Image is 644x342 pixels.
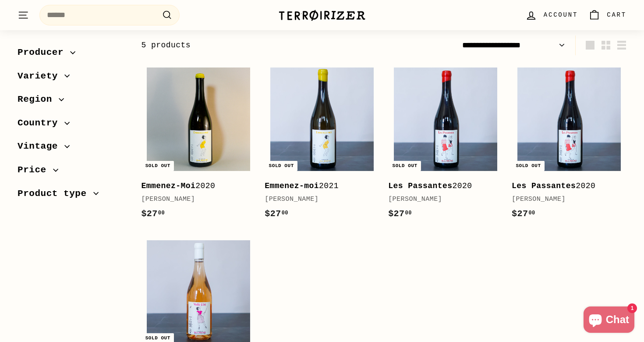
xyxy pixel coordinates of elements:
span: Product type [18,186,93,201]
span: $27 [265,209,288,219]
button: Product type [18,184,127,208]
sup: 00 [405,210,412,216]
div: 2020 [388,180,494,192]
button: Vintage [18,137,127,160]
sup: 00 [282,210,288,216]
a: Sold out Les Passantes2020[PERSON_NAME] [388,62,503,230]
button: Price [18,160,127,184]
div: [PERSON_NAME] [141,194,247,205]
a: Account [520,2,583,28]
a: Sold out Emmenez-Moi2020[PERSON_NAME] [141,62,256,230]
b: Emmenez-Moi [141,182,195,190]
div: 2020 [512,180,618,192]
div: [PERSON_NAME] [388,194,494,205]
span: $27 [141,209,165,219]
span: Variety [18,69,64,84]
a: Sold out Emmenez-moi2021[PERSON_NAME] [265,62,379,230]
div: Sold out [265,161,297,171]
b: Les Passantes [512,182,576,190]
div: Sold out [389,161,421,171]
span: Cart [607,10,626,20]
span: $27 [388,209,412,219]
div: 5 products [141,39,384,52]
div: Sold out [142,161,174,171]
span: $27 [512,209,535,219]
a: Cart [583,2,632,28]
inbox-online-store-chat: Shopify online store chat [581,306,637,335]
div: 2021 [265,180,371,192]
div: [PERSON_NAME] [265,194,371,205]
sup: 00 [528,210,535,216]
span: Region [18,92,59,107]
button: Country [18,114,127,137]
span: Producer [18,45,70,60]
b: Les Passantes [388,182,452,190]
span: Price [18,163,53,178]
sup: 00 [158,210,165,216]
button: Region [18,90,127,114]
b: Emmenez-moi [265,182,319,190]
div: [PERSON_NAME] [512,194,618,205]
span: Vintage [18,139,64,154]
a: Sold out Les Passantes2020[PERSON_NAME] [512,62,626,230]
div: 2020 [141,180,247,192]
button: Variety [18,67,127,90]
span: Country [18,116,64,131]
div: Sold out [512,161,544,171]
button: Producer [18,43,127,67]
span: Account [544,10,578,20]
